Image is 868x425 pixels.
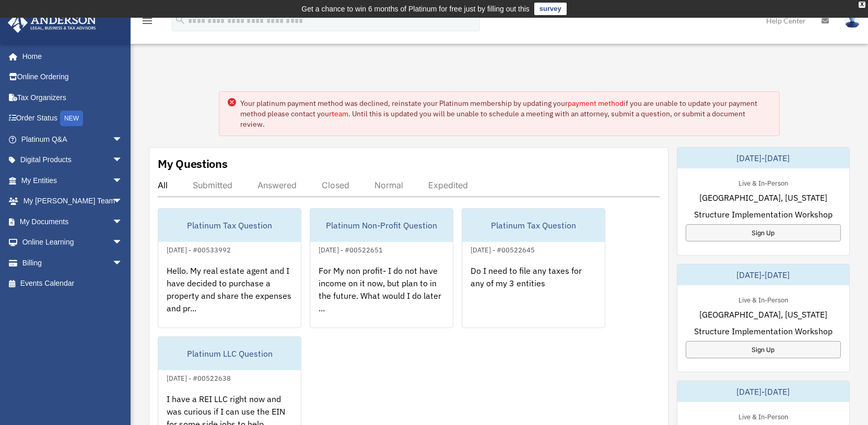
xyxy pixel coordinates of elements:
[141,15,154,27] i: menu
[534,3,567,15] a: survey
[112,232,133,253] span: arrow_drop_down
[462,209,605,242] div: Platinum Tax Question
[462,208,605,328] a: Platinum Tax Question[DATE] - #00522645Do I need to file any taxes for any of my 3 entities
[158,208,301,328] a: Platinum Tax Question[DATE] - #00533992Hello. My real estate agent and I have decided to purchase...
[310,208,453,328] a: Platinum Non-Profit Question[DATE] - #00522651For My non profit- I do not have income on it now, ...
[7,170,138,191] a: My Entitiesarrow_drop_down
[112,129,133,150] span: arrow_drop_down
[686,341,841,358] a: Sign Up
[677,264,850,285] div: [DATE]-[DATE]
[7,232,138,253] a: Online Learningarrow_drop_down
[568,99,624,108] a: payment method
[7,129,138,150] a: Platinum Q&Aarrow_drop_down
[7,252,138,273] a: Billingarrow_drop_down
[462,244,543,254] div: [DATE] - #00522645
[7,108,138,129] a: Order StatusNEW
[7,273,138,294] a: Events Calendar
[7,46,133,67] a: Home
[686,224,841,241] a: Sign Up
[730,177,796,188] div: Live & In-Person
[332,109,348,118] a: team
[310,256,453,337] div: For My non profit- I do not have income on it now, but plan to in the future. What would I do lat...
[322,180,349,190] div: Closed
[428,180,468,190] div: Expedited
[699,191,827,204] span: [GEOGRAPHIC_DATA], [US_STATE]
[158,337,301,370] div: Platinum LLC Question
[7,211,138,232] a: My Documentsarrow_drop_down
[112,191,133,212] span: arrow_drop_down
[730,410,796,421] div: Live & In-Person
[374,180,403,190] div: Normal
[158,156,228,172] div: My Questions
[158,209,301,242] div: Platinum Tax Question
[301,3,530,15] div: Get a chance to win 6 months of Platinum for free just by filling out this
[694,208,832,221] span: Structure Implementation Workshop
[112,211,133,233] span: arrow_drop_down
[5,13,99,33] img: Anderson Advisors Platinum Portal
[7,191,138,212] a: My [PERSON_NAME] Teamarrow_drop_down
[7,87,138,108] a: Tax Organizers
[310,244,391,254] div: [DATE] - #00522651
[240,98,771,129] div: Your platinum payment method was declined, reinstate your Platinum membership by updating your if...
[677,148,850,168] div: [DATE]-[DATE]
[158,180,168,190] div: All
[257,180,297,190] div: Answered
[141,18,154,27] a: menu
[7,67,138,88] a: Online Ordering
[7,150,138,171] a: Digital Productsarrow_drop_down
[60,111,83,126] div: NEW
[859,2,865,8] div: close
[699,308,827,321] span: [GEOGRAPHIC_DATA], [US_STATE]
[677,381,850,402] div: [DATE]-[DATE]
[694,325,832,337] span: Structure Implementation Workshop
[112,252,133,274] span: arrow_drop_down
[844,13,860,28] img: User Pic
[158,372,239,383] div: [DATE] - #00522638
[158,256,301,337] div: Hello. My real estate agent and I have decided to purchase a property and share the expenses and ...
[730,294,796,305] div: Live & In-Person
[462,256,605,337] div: Do I need to file any taxes for any of my 3 entities
[112,170,133,191] span: arrow_drop_down
[310,209,453,242] div: Platinum Non-Profit Question
[174,14,186,26] i: search
[112,150,133,171] span: arrow_drop_down
[193,180,232,190] div: Submitted
[158,244,239,254] div: [DATE] - #00533992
